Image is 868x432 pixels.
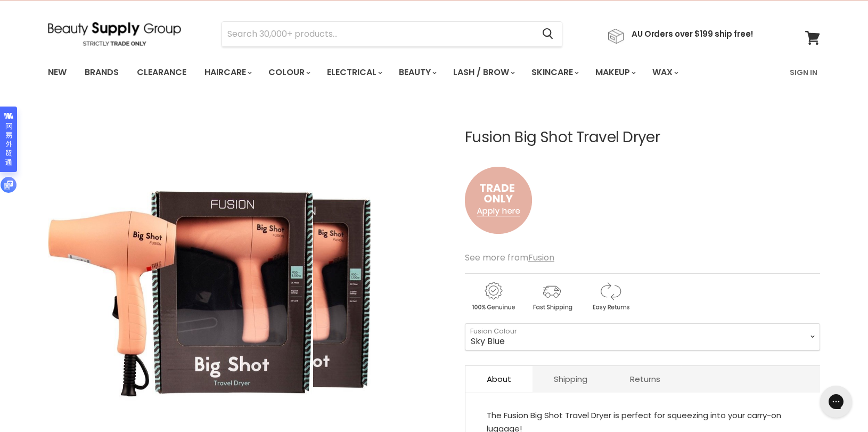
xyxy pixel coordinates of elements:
a: Wax [644,61,685,84]
a: Sign In [783,61,824,84]
nav: Main [35,57,833,88]
iframe: Gorgias live chat messenger [815,382,857,421]
a: Electrical [319,61,389,84]
img: shipping.gif [523,280,580,313]
a: Skincare [523,61,585,84]
a: Makeup [587,61,642,84]
a: Lash / Brow [445,61,521,84]
button: Search [534,22,562,46]
img: returns.gif [582,280,638,313]
ul: Main menu [40,57,735,88]
a: Clearance [129,61,194,84]
a: About [465,366,533,392]
a: Haircare [196,61,258,84]
input: Search [222,22,534,46]
img: genuine.gif [465,280,521,313]
a: Fusion [528,251,554,264]
span: See more from [465,251,554,264]
a: Shipping [533,366,609,392]
img: to.png [465,156,532,244]
a: Colour [260,61,317,84]
a: Beauty [391,61,443,84]
a: Brands [77,61,127,84]
a: Returns [609,366,682,392]
h1: Fusion Big Shot Travel Dryer [465,129,820,146]
form: Product [222,21,562,47]
a: New [40,61,75,84]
